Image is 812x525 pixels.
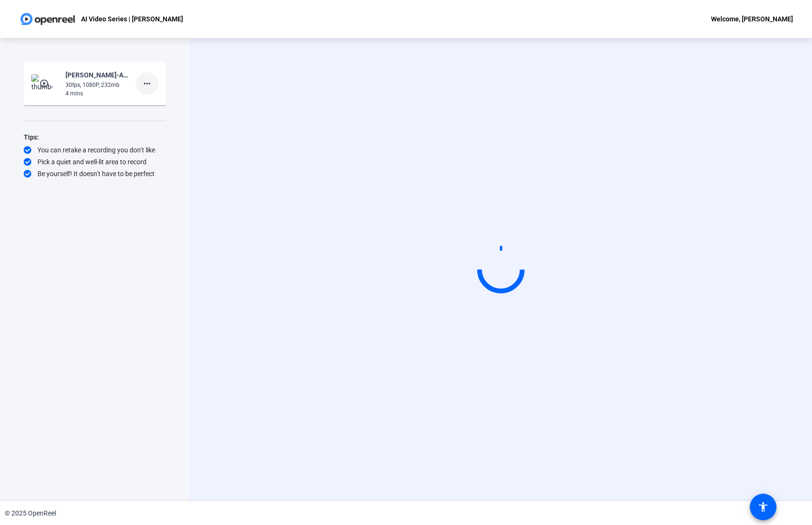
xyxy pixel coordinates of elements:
div: Welcome, [PERSON_NAME] [711,13,793,25]
img: OpenReel logo [19,9,76,28]
div: [PERSON_NAME]-AI Video Series - [PERSON_NAME] Video Series - [PERSON_NAME]-1759873848172-webcam [65,69,129,81]
div: Pick a quiet and well-lit area to record [24,157,166,167]
div: © 2025 OpenReel [5,508,56,518]
img: thumb-nail [31,74,59,93]
div: 30fps, 1080P, 232mb [65,81,129,89]
div: Be yourself! It doesn’t have to be perfect [24,169,166,178]
mat-icon: more_horiz [141,78,153,89]
mat-icon: accessibility [757,501,769,513]
div: You can retake a recording you don’t like [24,145,166,155]
p: AI Video Series | [PERSON_NAME] [81,13,183,25]
mat-icon: play_circle_outline [39,79,51,88]
div: 4 mins [65,89,129,98]
div: Tips: [24,131,166,143]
